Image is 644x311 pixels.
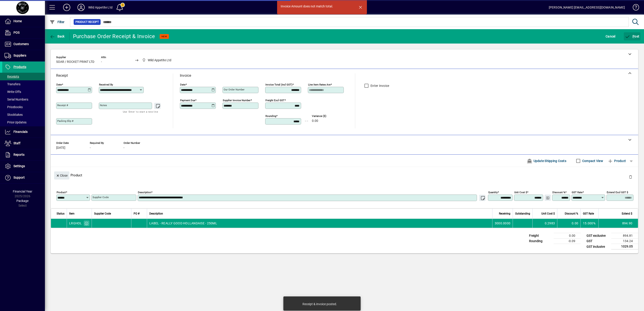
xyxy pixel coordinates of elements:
a: Customers [2,39,45,50]
app-page-header-button: Delete [625,175,636,179]
span: Back [50,35,65,38]
div: Product [51,167,638,183]
span: Filter [50,20,65,24]
div: Purchase Order Receipt & Invoice [73,33,155,40]
span: Product Receipt [75,20,99,24]
span: ost [625,35,640,38]
a: Serial Numbers [2,96,45,103]
a: Knowledge Base [629,1,638,15]
td: GST [584,239,611,244]
td: GST inclusive [584,244,611,250]
span: Write Offs [4,90,21,94]
span: 0.2983 [545,221,555,226]
span: Financials [13,130,28,134]
span: Support [13,176,25,179]
label: Enter Invoice [370,83,389,88]
mat-label: Unit Cost $ [514,191,527,194]
td: GST exclusive [584,233,611,239]
span: P [633,35,635,38]
mat-label: Notes [100,104,107,107]
mat-label: Discount % [552,191,565,194]
span: Settings [13,164,25,168]
td: Rounding [527,239,554,244]
span: PO # [134,211,139,216]
button: Profile [74,3,88,11]
span: [DATE] [56,146,65,150]
td: 15.000% [580,219,598,228]
span: Price Updates [4,120,26,124]
span: Wild Appetite Ltd [148,58,171,63]
span: Product [608,157,626,164]
a: Support [2,172,45,183]
span: Supplier Code [94,211,111,216]
div: Receipt & invoice posted. [302,302,337,306]
td: 1029.05 [611,244,638,250]
a: Receipts [2,73,45,80]
a: Suppliers [2,50,45,61]
td: LABEL - REALLY GOOD HOLLANDAISE - 250ML [147,219,492,228]
button: Post [624,32,641,40]
span: Item [69,211,75,216]
mat-label: Payment due [180,99,195,102]
button: Back [49,32,66,40]
span: Variance ($) [312,115,339,118]
mat-label: Supplier Code [93,196,109,199]
button: Update Shipping Costs [525,157,568,165]
span: Pricebooks [4,105,23,109]
mat-label: Date [180,83,185,86]
a: Financials [2,126,45,138]
span: Discount % [565,211,578,216]
mat-label: Supplier invoice number [223,99,251,102]
td: 894.90 [598,219,638,228]
span: Wild Appetite Ltd [141,57,173,63]
td: 0.00 [554,233,581,239]
mat-label: Invoice Total (incl GST) [265,83,292,86]
a: Staff [2,138,45,149]
mat-hint: Use 'Enter' to start a new line [123,109,158,114]
mat-label: Our order number [224,88,245,91]
span: Reports [13,153,24,156]
button: Change Price Levels [545,195,551,201]
a: Home [2,16,45,27]
span: Home [13,19,22,23]
span: POS [13,31,20,34]
mat-label: Received by [99,83,113,86]
span: Description [149,211,163,216]
button: Close [54,171,69,180]
span: SOAR / ROCKET PRINT LTD [56,60,94,64]
span: Receipts [4,75,19,78]
span: 3000.0000 [495,221,510,226]
a: Price Updates [2,118,45,126]
span: Serial Numbers [4,98,28,101]
td: -0.09 [554,239,581,244]
span: - [101,60,102,64]
span: Financial Year [13,190,32,193]
mat-label: Rounding [265,114,276,118]
span: NEW [161,35,167,38]
mat-label: Receipt # [57,104,68,107]
mat-label: GST rate [572,191,582,194]
a: Pricebooks [2,103,45,111]
span: Stocktakes [4,113,23,116]
span: Receiving [499,211,510,216]
td: 894.81 [611,233,638,239]
span: Outstanding [515,211,530,216]
app-page-header-button: Back [45,32,70,40]
label: Compact View [581,159,603,163]
a: Write Offs [2,88,45,96]
td: Freight [527,233,554,239]
mat-label: Product [57,191,66,194]
mat-label: Quantity [488,191,498,194]
a: Transfers [2,80,45,88]
div: Wild Appetite Ltd [88,4,112,11]
span: Update Shipping Costs [527,157,566,164]
a: POS [2,27,45,38]
span: Close [56,172,68,179]
mat-label: Freight excl GST [265,99,285,102]
td: 134.24 [611,239,638,244]
a: Stocktakes [2,111,45,118]
span: - [90,146,91,150]
mat-label: Date [56,83,62,86]
button: Product [605,157,628,165]
app-page-header-button: Close [53,173,71,177]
